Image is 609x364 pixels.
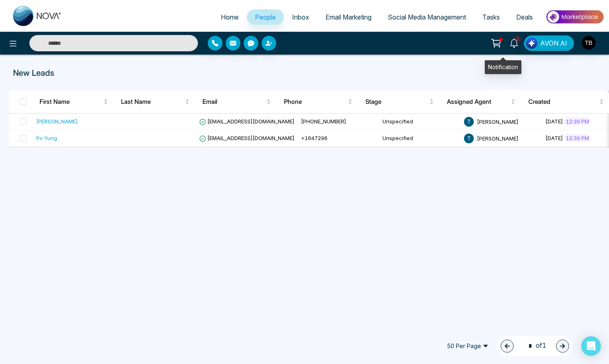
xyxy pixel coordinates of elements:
th: Last Name [114,90,196,113]
button: AVON AI [524,35,574,51]
img: Market-place.gif [545,8,604,26]
img: Lead Flow [526,37,537,49]
span: Home [221,13,239,21]
a: Deals [508,9,541,25]
a: People [247,9,284,25]
a: Social Media Management [380,9,474,25]
a: Home [213,9,247,25]
span: Deals [516,13,533,21]
span: [EMAIL_ADDRESS][DOMAIN_NAME] [199,135,295,141]
span: [PERSON_NAME] [477,135,519,141]
span: 3 [514,35,521,43]
span: T [464,134,474,143]
th: First Name [33,90,114,113]
p: New Leads [13,67,596,79]
a: Inbox [284,9,317,25]
span: Phone [284,97,346,107]
div: Open Intercom Messenger [581,336,601,356]
span: AVON AI [540,38,567,48]
span: Inbox [292,13,309,21]
span: [DATE] [545,118,563,125]
span: [PERSON_NAME] [477,118,519,125]
span: T [464,117,474,127]
span: Tasks [482,13,500,21]
td: Unspecified [379,130,461,147]
span: +1647296 [301,135,328,141]
th: Assigned Agent [440,90,522,113]
span: Email [202,97,265,107]
a: Tasks [474,9,508,25]
span: First Name [40,97,102,107]
div: Notification [485,60,521,74]
span: Social Media Management [388,13,466,21]
span: Last Name [121,97,183,107]
th: Phone [277,90,359,113]
span: People [255,13,276,21]
div: [PERSON_NAME] [36,117,78,125]
span: [PHONE_NUMBER] [301,118,346,125]
td: Unspecified [379,114,461,130]
a: Email Marketing [317,9,380,25]
span: 12:39 PM [564,134,591,142]
img: User Avatar [582,36,596,50]
span: Stage [365,97,428,107]
span: 50 Per Page [441,340,494,353]
div: Po Yung [36,134,57,142]
span: Assigned Agent [447,97,509,107]
span: of 1 [523,340,546,351]
span: [DATE] [545,135,563,141]
span: [EMAIL_ADDRESS][DOMAIN_NAME] [199,118,295,125]
span: Email Marketing [325,13,372,21]
span: Created [528,97,598,107]
th: Email [196,90,277,113]
th: Stage [359,90,440,113]
a: 3 [504,35,524,50]
img: Nova CRM Logo [13,6,62,26]
span: 12:39 PM [564,117,591,125]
